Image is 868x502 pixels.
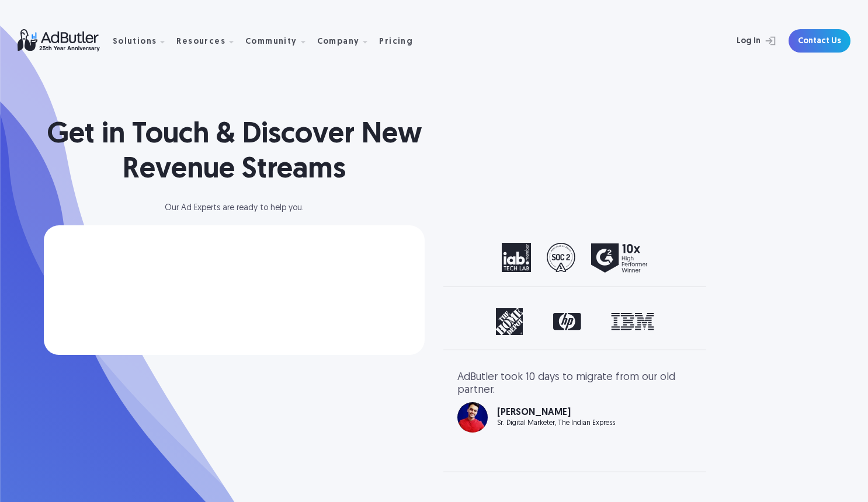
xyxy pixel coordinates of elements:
div: Resources [176,23,243,60]
div: Sr. Digital Marketer, The Indian Express [497,420,615,427]
div: Community [245,23,315,60]
div: 1 of 2 [457,243,692,273]
div: carousel [457,308,692,336]
div: next slide [645,243,692,273]
div: Our Ad Experts are ready to help you. [44,204,425,212]
iframe: Form 0 [63,246,406,334]
div: 1 of 3 [457,371,692,433]
div: Company [317,38,360,46]
div: Solutions [113,23,175,60]
a: Log In [706,29,782,53]
h1: Get in Touch & Discover New Revenue Streams [44,118,425,188]
div: Pricing [379,38,413,46]
div: Community [245,38,297,46]
div: carousel [457,243,692,273]
div: AdButler took 10 days to migrate from our old partner. [457,371,692,396]
div: next slide [645,308,692,336]
div: next slide [645,371,692,458]
div: Company [317,23,377,60]
div: [PERSON_NAME] [497,408,615,417]
div: Solutions [113,38,157,46]
div: Resources [176,38,225,46]
div: carousel [457,371,692,458]
a: Pricing [379,36,422,46]
a: Contact Us [789,29,850,53]
div: 1 of 3 [457,308,692,336]
form: Email Form [63,246,406,334]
